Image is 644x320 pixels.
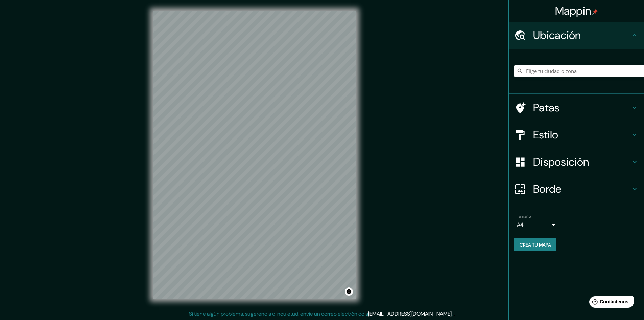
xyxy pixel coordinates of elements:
img: pin-icon.png [592,9,598,15]
input: Elige tu ciudad o zona [514,65,644,77]
button: Activar o desactivar atribución [345,287,353,296]
font: Estilo [533,128,558,142]
button: Crea tu mapa [514,238,556,251]
font: Borde [533,182,562,196]
canvas: Mapa [153,11,356,299]
div: Disposición [509,148,644,175]
font: . [454,310,455,317]
font: . [453,310,454,317]
div: Estilo [509,121,644,148]
div: Patas [509,94,644,121]
font: Si tiene algún problema, sugerencia o inquietud, envíe un correo electrónico a [189,310,368,317]
div: Ubicación [509,22,644,49]
font: Ubicación [533,28,581,42]
div: A4 [517,219,557,230]
font: Crea tu mapa [520,242,551,248]
font: A4 [517,221,524,228]
div: Borde [509,175,644,202]
font: Patas [533,101,560,115]
font: Mappin [555,4,591,18]
font: Tamaño [517,214,531,219]
iframe: Lanzador de widgets de ayuda [584,294,637,313]
font: . [452,310,453,317]
a: [EMAIL_ADDRESS][DOMAIN_NAME] [368,310,452,317]
font: Disposición [533,155,589,169]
